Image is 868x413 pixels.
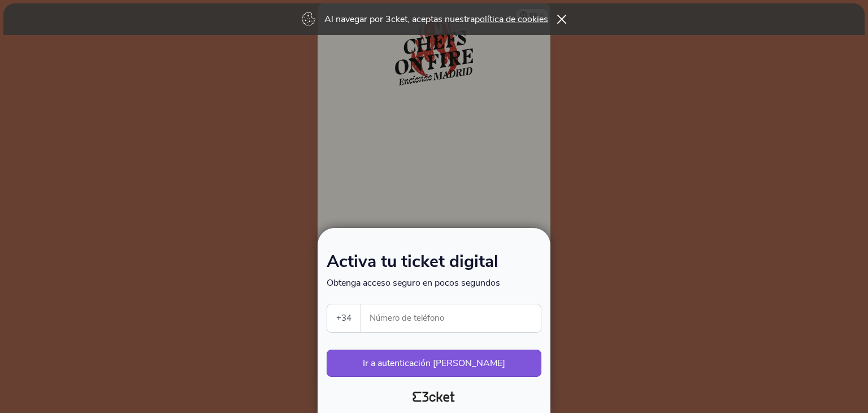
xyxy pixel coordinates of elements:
p: Obtenga acceso seguro en pocos segundos [327,277,541,289]
input: Número de teléfono [370,304,541,332]
p: Al navegar por 3cket, aceptas nuestra [324,13,548,25]
label: Número de teléfono [361,304,542,332]
h1: Activa tu ticket digital [327,254,541,277]
a: política de cookies [475,13,548,25]
button: Ir a autenticación [PERSON_NAME] [327,350,541,377]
